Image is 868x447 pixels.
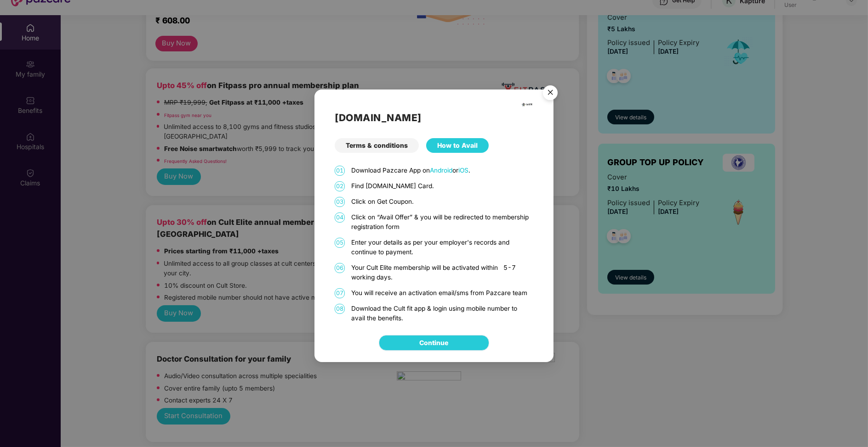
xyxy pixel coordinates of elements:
span: 06 [335,263,345,273]
img: cult.png [521,99,533,110]
span: 01 [335,166,345,176]
p: Find [DOMAIN_NAME] Card. [351,181,533,191]
h2: [DOMAIN_NAME] [335,110,533,125]
span: 04 [335,212,345,223]
a: Continue [420,338,449,348]
a: Android [430,167,452,174]
span: 02 [335,181,345,191]
span: 03 [335,197,345,207]
a: iOS [458,167,468,174]
span: 07 [335,288,345,298]
p: Click on “Avail Offer” & you will be redirected to membership registration form [351,212,533,232]
p: Click on Get Coupon. [351,197,533,207]
p: You will receive an activation email/sms from Pazcare team [351,288,533,298]
div: Terms & conditions [335,138,419,153]
p: Your Cult Elite membership will be activated within 5-7 working days. [351,263,533,283]
span: 08 [335,304,345,314]
p: Download the Cult fit app & login using mobile number to avail the benefits. [351,304,533,324]
p: Download Pazcare App on or . [351,166,533,175]
img: svg+xml;base64,PHN2ZyB4bWxucz0iaHR0cDovL3d3dy53My5vcmcvMjAwMC9zdmciIHdpZHRoPSI1NiIgaGVpZ2h0PSI1Ni... [537,81,563,107]
button: Close [537,81,562,106]
button: Continue [379,335,489,351]
p: Enter your details as per your employer's records and continue to payment. [351,238,533,257]
div: How to Avail [426,138,489,153]
span: 05 [335,238,345,248]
